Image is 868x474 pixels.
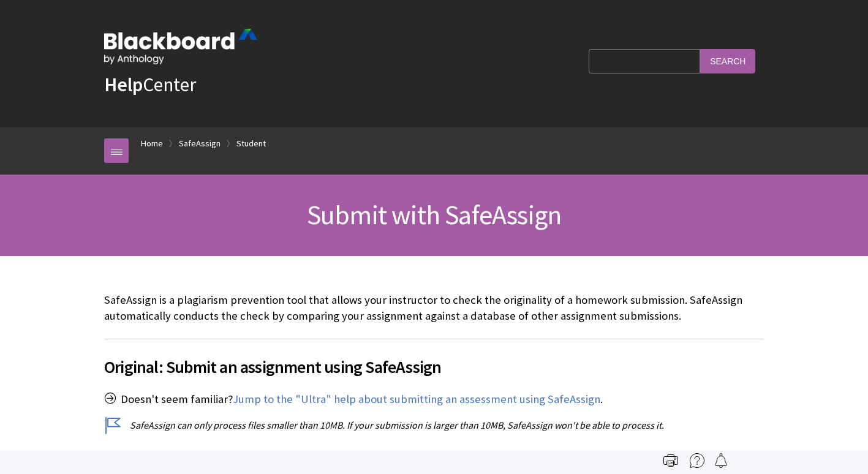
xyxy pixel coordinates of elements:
[104,391,764,407] p: Doesn't seem familiar? .
[663,453,678,468] img: Print
[141,136,163,151] a: Home
[700,49,755,73] input: Search
[714,453,728,468] img: Follow this page
[307,198,561,231] span: Submit with SafeAssign
[179,136,221,151] a: SafeAssign
[104,29,257,64] img: Blackboard by Anthology
[690,453,704,468] img: More help
[104,72,196,97] a: HelpCenter
[104,72,143,97] strong: Help
[104,292,764,324] p: SafeAssign is a plagiarism prevention tool that allows your instructor to check the originality o...
[233,392,600,407] a: Jump to the "Ultra" help about submitting an assessment using SafeAssign
[104,418,764,432] p: SafeAssign can only process files smaller than 10MB. If your submission is larger than 10MB, Safe...
[236,136,266,151] a: Student
[104,339,764,380] h2: Original: Submit an assignment using SafeAssign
